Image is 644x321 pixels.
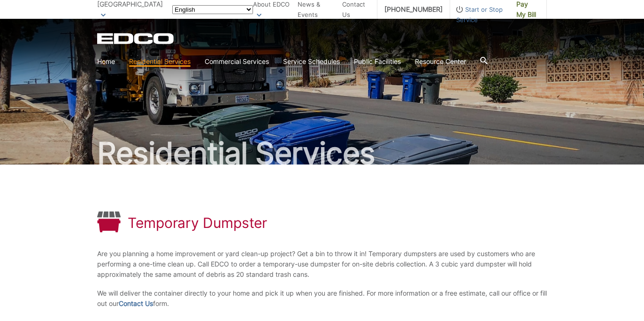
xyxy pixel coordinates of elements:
a: Commercial Services [205,56,269,67]
select: Select a language [172,5,253,14]
a: Resource Center [415,56,466,67]
p: We will deliver the container directly to your home and pick it up when you are finished. For mor... [97,288,547,309]
a: Service Schedules [283,56,340,67]
h1: Temporary Dumpster [128,214,267,231]
a: Home [97,56,115,67]
a: Contact Us [119,298,153,309]
p: Are you planning a home improvement or yard clean-up project? Get a bin to throw it in! Temporary... [97,249,547,280]
h2: Residential Services [97,138,547,168]
a: Public Facilities [354,56,401,67]
a: EDCD logo. Return to the homepage. [97,33,175,44]
a: Residential Services [129,56,191,67]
